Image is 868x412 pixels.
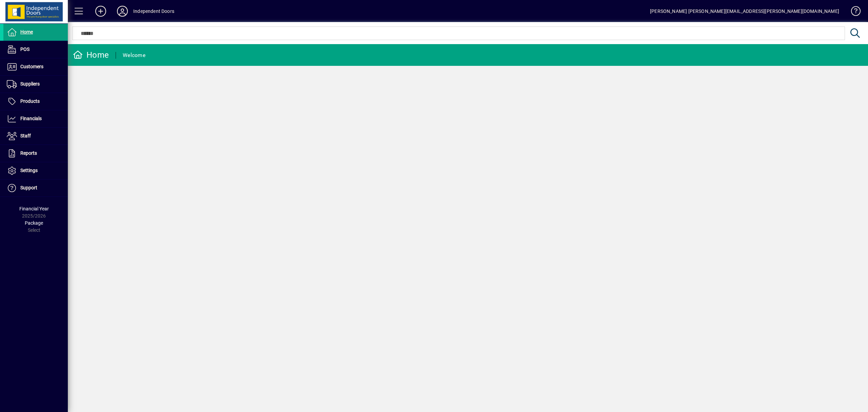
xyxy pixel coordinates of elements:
[20,116,42,121] span: Financials
[20,168,38,173] span: Settings
[20,133,31,138] span: Staff
[20,185,37,190] span: Support
[20,46,29,52] span: POS
[25,220,43,226] span: Package
[3,145,68,162] a: Reports
[3,41,68,58] a: POS
[112,5,133,17] button: Profile
[20,150,37,156] span: Reports
[3,162,68,179] a: Settings
[3,76,68,93] a: Suppliers
[123,50,145,61] div: Welcome
[3,128,68,145] a: Staff
[846,1,860,23] a: Knowledge Base
[3,58,68,75] a: Customers
[3,110,68,127] a: Financials
[650,6,839,17] div: [PERSON_NAME] [PERSON_NAME][EMAIL_ADDRESS][PERSON_NAME][DOMAIN_NAME]
[20,29,33,35] span: Home
[90,5,112,17] button: Add
[3,93,68,110] a: Products
[73,50,109,60] div: Home
[133,6,174,17] div: Independent Doors
[20,64,43,69] span: Customers
[3,180,68,196] a: Support
[20,81,40,87] span: Suppliers
[20,98,40,104] span: Products
[19,206,49,211] span: Financial Year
